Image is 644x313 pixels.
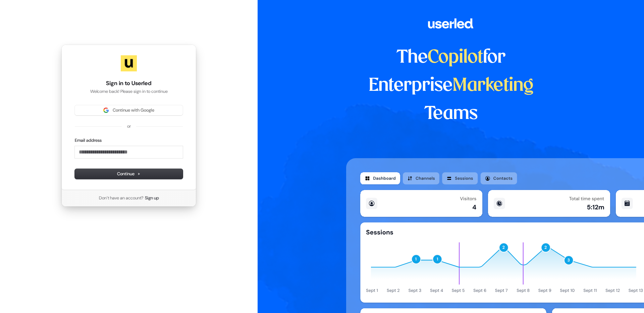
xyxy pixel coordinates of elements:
p: or [127,123,131,129]
h1: Sign in to Userled [75,79,183,87]
a: Sign up [145,195,159,201]
img: Sign in with Google [103,108,109,113]
span: Copilot [428,49,483,66]
button: Sign in with GoogleContinue with Google [75,105,183,115]
span: Continue [117,171,141,177]
span: Don’t have an account? [99,195,144,201]
h1: The for Enterprise Teams [346,44,556,128]
span: Marketing [452,77,534,95]
span: Continue with Google [113,107,154,113]
button: Continue [75,169,183,179]
label: Email address [75,137,102,143]
img: Userled [121,55,137,71]
p: Welcome back! Please sign in to continue [75,88,183,95]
